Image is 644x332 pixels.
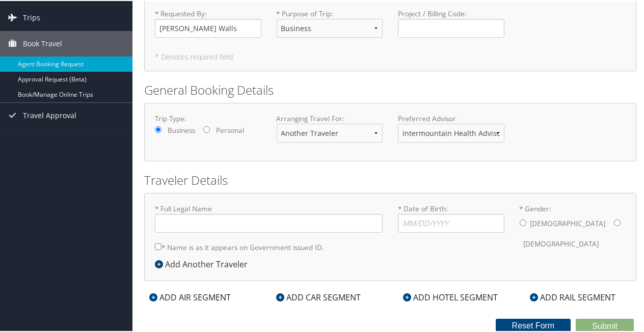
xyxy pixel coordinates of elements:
[277,18,383,37] select: * Purpose of Trip:
[398,290,503,302] div: ADD HOTEL SEGMENT
[155,8,261,37] label: * Requested By :
[23,30,62,56] span: Book Travel
[144,80,636,98] h2: General Booking Details
[216,124,244,134] label: Personal
[525,290,621,302] div: ADD RAIL SEGMENT
[398,18,504,37] input: Project / Billing Code:
[168,124,195,134] label: Business
[155,113,261,123] label: Trip Type:
[277,113,383,123] label: Arranging Travel For:
[155,237,324,256] label: * Name is as it appears on Government issued ID.
[398,203,504,232] label: * Date of Birth:
[277,8,383,45] label: * Purpose of Trip :
[271,290,366,302] div: ADD CAR SEGMENT
[144,171,636,188] h2: Traveler Details
[398,213,504,232] input: * Date of Birth:
[524,233,599,253] label: [DEMOGRAPHIC_DATA]
[614,218,621,225] input: * Gender:[DEMOGRAPHIC_DATA][DEMOGRAPHIC_DATA]
[155,52,626,60] h5: * Denotes required field
[155,18,261,37] input: * Requested By:
[520,203,626,253] label: * Gender:
[144,290,236,302] div: ADD AIR SEGMENT
[398,8,504,37] label: Project / Billing Code :
[530,213,606,232] label: [DEMOGRAPHIC_DATA]
[520,218,526,225] input: * Gender:[DEMOGRAPHIC_DATA][DEMOGRAPHIC_DATA]
[155,242,162,249] input: * Name is as it appears on Government issued ID.
[155,203,383,232] label: * Full Legal Name
[23,102,76,127] span: Travel Approval
[496,318,571,332] button: Reset Form
[155,257,253,269] div: Add Another Traveler
[23,4,40,30] span: Trips
[155,213,383,232] input: * Full Legal Name
[398,113,504,123] label: Preferred Advisor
